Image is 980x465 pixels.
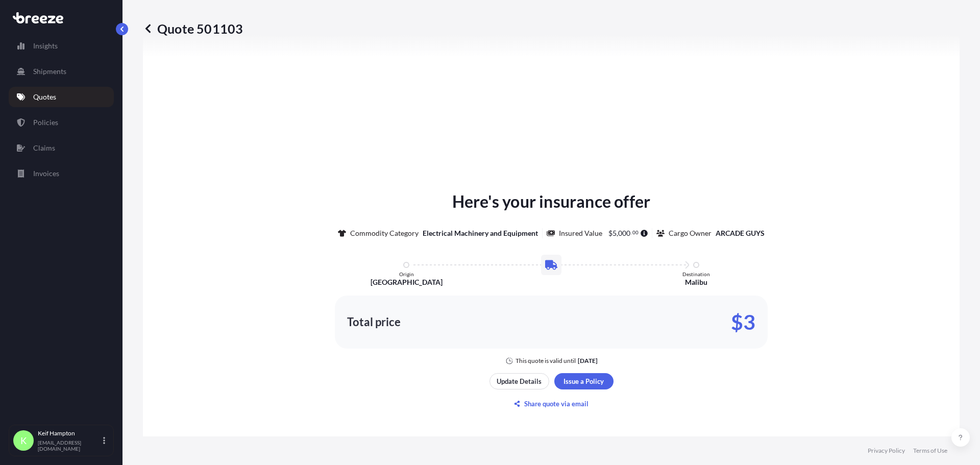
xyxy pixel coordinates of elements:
p: Shipments [33,66,66,77]
p: Electrical Machinery and Equipment [423,228,538,238]
a: Claims [9,138,114,158]
p: Origin [399,271,414,277]
a: Shipments [9,61,114,82]
p: [EMAIL_ADDRESS][DOMAIN_NAME] [38,439,101,452]
a: Policies [9,112,114,133]
a: Insights [9,36,114,56]
p: Total price [347,317,401,327]
p: ARCADE GUYS [716,228,765,238]
button: Update Details [489,373,549,389]
span: , [617,230,618,237]
a: Terms of Use [913,447,947,455]
p: This quote is valid until [516,357,576,365]
p: [DATE] [578,357,598,365]
p: Insights [33,41,58,51]
span: 5 [612,230,617,237]
p: [GEOGRAPHIC_DATA] [371,277,443,287]
button: Share quote via email [489,396,614,412]
p: Cargo Owner [669,228,712,238]
span: . [631,231,632,234]
a: Quotes [9,87,114,107]
p: Quotes [33,92,56,102]
span: $ [608,230,612,237]
p: Keif Hampton [38,429,101,437]
p: Issue a Policy [563,376,604,386]
span: 000 [618,230,630,237]
p: Policies [33,117,58,128]
a: Privacy Policy [868,447,905,455]
p: Invoices [33,168,59,179]
span: K [20,435,27,446]
span: 00 [632,231,639,234]
p: Malibu [685,277,707,287]
p: Claims [33,143,55,153]
p: Quote 501103 [143,20,243,37]
p: Destination [682,271,710,277]
p: Insured Value [559,228,602,238]
p: Share quote via email [524,399,589,409]
p: Update Details [497,376,542,386]
button: Issue a Policy [554,373,614,389]
p: $3 [731,314,755,330]
a: Invoices [9,163,114,184]
p: Here's your insurance offer [452,189,650,214]
p: Commodity Category [350,228,419,238]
